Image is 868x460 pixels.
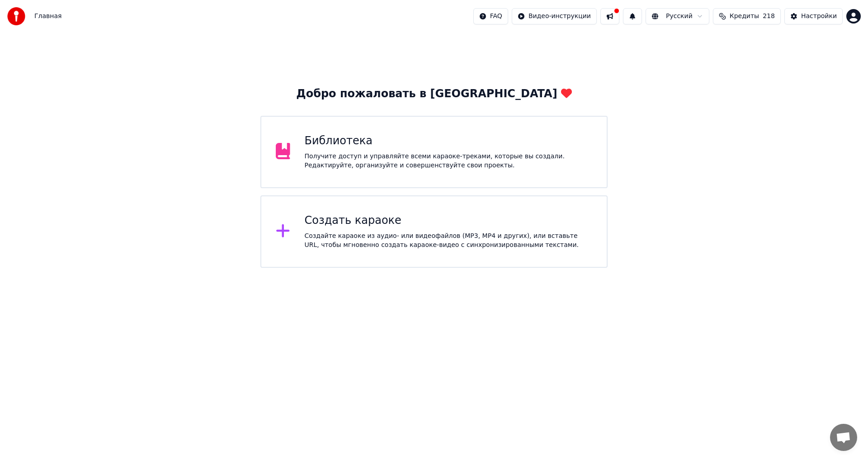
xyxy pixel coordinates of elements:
[730,12,759,21] span: Кредиты
[512,8,597,24] button: Видео-инструкции
[713,8,781,24] button: Кредиты218
[784,8,843,24] button: Настройки
[801,12,837,21] div: Настройки
[473,8,508,24] button: FAQ
[34,12,61,21] span: Главная
[34,12,61,21] nav: breadcrumb
[305,213,593,228] div: Создать караоке
[830,424,857,451] div: Открытый чат
[305,134,593,148] div: Библиотека
[763,12,775,21] span: 218
[305,232,593,250] div: Создайте караоке из аудио- или видеофайлов (MP3, MP4 и других), или вставьте URL, чтобы мгновенно...
[296,87,571,101] div: Добро пожаловать в [GEOGRAPHIC_DATA]
[7,7,25,25] img: youka
[305,152,593,170] div: Получите доступ и управляйте всеми караоке-треками, которые вы создали. Редактируйте, организуйте...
